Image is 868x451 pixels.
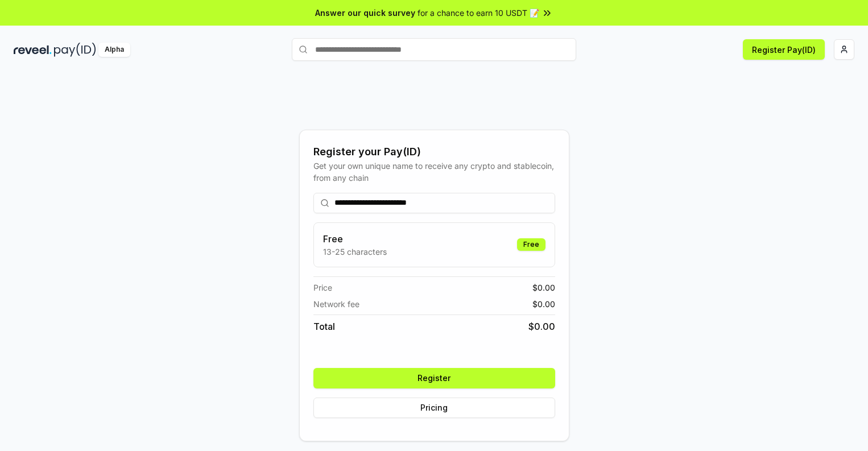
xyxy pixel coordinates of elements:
[98,43,130,57] div: Alpha
[532,282,555,293] span: $ 0.00
[54,43,96,57] img: pay_id
[313,320,335,333] span: Total
[532,298,555,310] span: $ 0.00
[323,246,387,258] p: 13-25 characters
[743,39,825,60] button: Register Pay(ID)
[517,238,545,251] div: Free
[418,7,539,19] span: for a chance to earn 10 USDT 📝
[313,282,332,293] span: Price
[315,7,415,19] span: Answer our quick survey
[313,144,555,160] div: Register your Pay(ID)
[313,298,359,310] span: Network fee
[313,160,555,184] div: Get your own unique name to receive any crypto and stablecoin, from any chain
[313,368,555,388] button: Register
[313,398,555,418] button: Pricing
[323,232,387,246] h3: Free
[528,320,555,333] span: $ 0.00
[14,43,52,57] img: reveel_dark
